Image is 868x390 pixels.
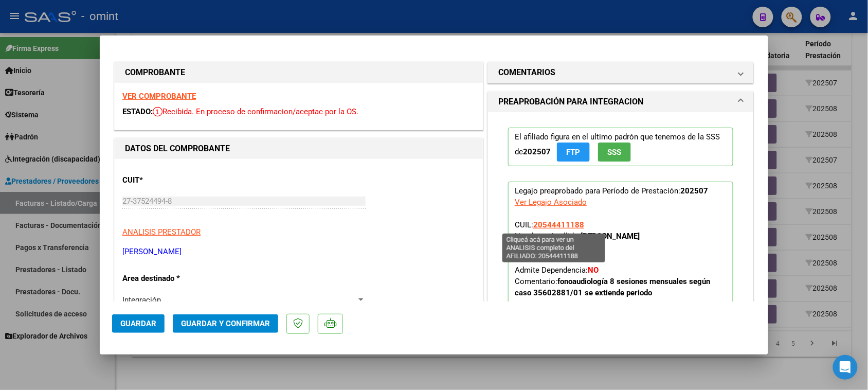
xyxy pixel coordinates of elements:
strong: DATOS DEL COMPROBANTE [125,144,230,153]
strong: [PERSON_NAME] [581,232,640,241]
div: Ver Legajo Asociado [515,197,587,208]
p: [PERSON_NAME] [122,246,475,258]
button: Guardar y Confirmar [173,314,278,333]
p: Area destinado * [122,273,228,285]
strong: 202507 [523,147,551,156]
div: PREAPROBACIÓN PARA INTEGRACION [488,112,753,353]
strong: COMPROBANTE [125,67,185,77]
span: 20544411188 [533,220,584,229]
span: Guardar [120,319,156,328]
h1: COMENTARIOS [498,66,555,79]
div: Open Intercom Messenger [833,355,858,380]
p: Legajo preaprobado para Período de Prestación: [508,182,733,330]
strong: 202507 [680,186,708,196]
p: El afiliado figura en el ultimo padrón que tenemos de la SSS de [508,128,733,166]
span: CUIL: Nombre y Apellido: Período Desde: Período Hasta: Admite Dependencia: [515,220,710,297]
p: CUIT [122,174,228,186]
strong: fonoaudiología 8 sesiones mensuales según caso 35602881/01 se extiende periodo [515,277,710,297]
mat-expansion-panel-header: PREAPROBACIÓN PARA INTEGRACION [488,92,753,112]
strong: 202501 [567,243,595,252]
strong: 202512 [566,254,594,263]
span: Comentario: [515,277,710,297]
span: Guardar y Confirmar [181,319,270,328]
a: VER COMPROBANTE [122,92,196,101]
span: FTP [567,148,581,157]
span: SSS [608,148,622,157]
button: Guardar [112,314,165,333]
button: FTP [557,143,590,162]
mat-expansion-panel-header: COMENTARIOS [488,62,753,83]
span: Integración [122,295,161,305]
span: Recibida. En proceso de confirmacion/aceptac por la OS. [153,107,358,116]
h1: PREAPROBACIÓN PARA INTEGRACION [498,96,643,108]
span: ANALISIS PRESTADOR [122,227,201,237]
strong: NO [588,265,599,275]
button: SSS [598,143,631,162]
span: ESTADO: [122,107,153,116]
